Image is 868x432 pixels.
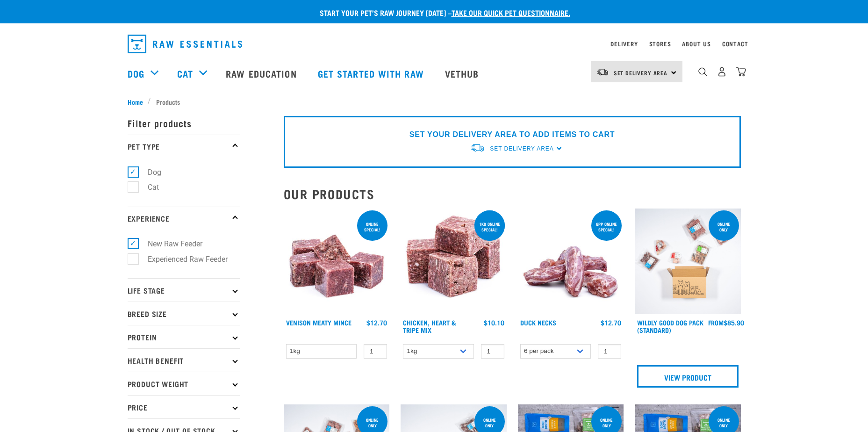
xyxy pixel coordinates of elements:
div: $85.90 [708,319,744,326]
a: Contact [722,42,748,45]
a: Get started with Raw [308,55,436,92]
p: Product Weight [128,372,240,395]
a: View Product [637,365,739,388]
a: Delivery [610,42,638,45]
p: Pet Type [128,135,240,158]
div: 6pp online special! [591,217,622,237]
a: Wildly Good Dog Pack (Standard) [637,321,703,331]
span: FROM [708,321,724,324]
a: Vethub [436,55,491,92]
input: 1 [481,344,504,359]
img: 1117 Venison Meat Mince 01 [284,209,390,315]
p: Price [128,395,240,418]
div: ONLINE SPECIAL! [357,217,387,237]
p: Filter products [128,111,240,135]
a: About Us [682,42,710,45]
a: Stores [649,42,671,45]
input: 1 [364,344,387,359]
img: 1062 Chicken Heart Tripe Mix 01 [401,209,507,315]
div: $12.70 [366,319,387,326]
label: New Raw Feeder [133,238,206,250]
img: Raw Essentials Logo [128,35,242,53]
a: take our quick pet questionnaire. [452,10,570,14]
a: Venison Meaty Mince [286,321,352,324]
input: 1 [598,344,621,359]
img: home-icon@2x.png [736,67,746,77]
a: Chicken, Heart & Tripe Mix [403,321,456,331]
span: Set Delivery Area [614,71,668,74]
img: user.png [717,67,727,77]
span: Set Delivery Area [490,145,553,152]
div: $12.70 [601,319,621,326]
p: Experience [128,207,240,230]
img: van-moving.png [596,68,609,76]
p: Protein [128,325,240,348]
a: Dog [128,66,144,80]
span: Home [128,97,143,107]
h2: Our Products [284,187,741,201]
a: Duck Necks [520,321,556,324]
div: Online Only [709,217,739,237]
p: SET YOUR DELIVERY AREA TO ADD ITEMS TO CART [409,129,615,140]
img: van-moving.png [470,143,485,153]
img: home-icon-1@2x.png [698,67,707,76]
a: Home [128,97,148,107]
p: Health Benefit [128,348,240,372]
a: Cat [177,66,193,80]
label: Experienced Raw Feeder [133,253,231,265]
label: Dog [133,166,165,178]
nav: dropdown navigation [120,31,748,57]
label: Cat [133,181,163,193]
a: Raw Education [216,55,308,92]
p: Life Stage [128,278,240,302]
div: 1kg online special! [474,217,505,237]
nav: breadcrumbs [128,97,741,107]
img: Pile Of Duck Necks For Pets [518,209,624,315]
p: Breed Size [128,302,240,325]
div: $10.10 [484,319,504,326]
img: Dog 0 2sec [635,209,741,315]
